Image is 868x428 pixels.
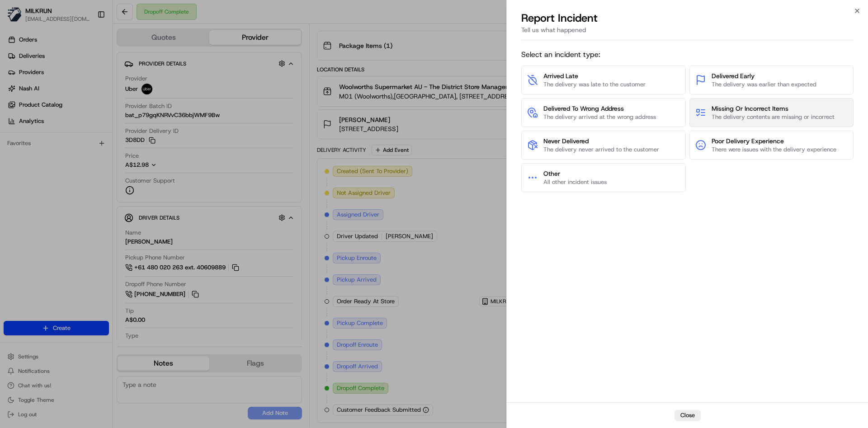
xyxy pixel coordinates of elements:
[543,80,646,89] span: The delivery was late to the customer
[521,131,686,160] button: Never DeliveredThe delivery never arrived to the customer
[712,80,816,89] span: The delivery was earlier than expected
[689,66,854,94] button: Delivered EarlyThe delivery was earlier than expected
[543,104,656,113] span: Delivered To Wrong Address
[675,410,701,421] button: Close
[543,146,659,154] span: The delivery never arrived to the customer
[712,71,816,80] span: Delivered Early
[543,113,656,121] span: The delivery arrived at the wrong address
[543,71,646,80] span: Arrived Late
[521,98,686,127] button: Delivered To Wrong AddressThe delivery arrived at the wrong address
[521,25,854,40] div: Tell us what happened
[712,146,836,154] span: There were issues with the delivery experience
[712,136,836,146] span: Poor Delivery Experience
[712,113,835,121] span: The delivery contents are missing or incorrect
[543,136,659,146] span: Never Delivered
[521,163,686,192] button: OtherAll other incident issues
[543,169,607,178] span: Other
[712,104,835,113] span: Missing Or Incorrect Items
[689,98,854,127] button: Missing Or Incorrect ItemsThe delivery contents are missing or incorrect
[689,131,854,160] button: Poor Delivery ExperienceThere were issues with the delivery experience
[521,11,598,25] p: Report Incident
[521,49,854,60] span: Select an incident type:
[521,66,686,94] button: Arrived LateThe delivery was late to the customer
[543,178,607,186] span: All other incident issues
